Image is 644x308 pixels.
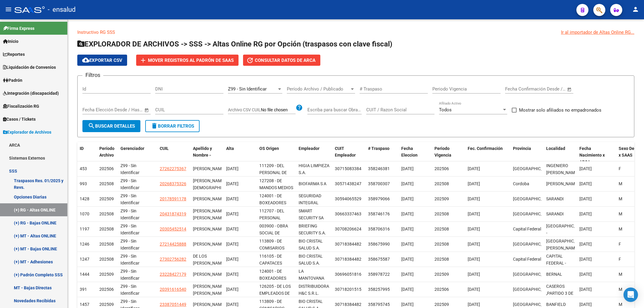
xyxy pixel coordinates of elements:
[546,254,587,279] span: CAPITAL FEDERAL - [GEOGRAPHIC_DATA](101-400)
[546,302,566,307] span: BANFIELD
[335,242,361,246] span: 30718384482
[468,196,480,201] span: [DATE]
[80,146,84,151] span: ID
[160,287,186,292] span: 20391616540
[3,77,22,84] span: Padrón
[80,257,89,262] span: 1247
[401,166,414,171] span: [DATE]
[579,146,605,165] span: Fecha Nacimiento x ARCA
[619,272,622,277] span: M
[191,142,224,169] datatable-header-cell: Apellido y Nombre
[226,271,255,278] div: [DATE]
[99,211,114,216] span: 202508
[80,211,89,216] span: 1070
[80,196,89,201] span: 1428
[468,287,480,292] span: [DATE]
[5,6,12,13] mat-icon: menu
[151,123,194,129] span: Borrar Filtros
[80,166,87,171] span: 453
[299,208,330,221] div: SMART SECURITY SA
[99,242,114,246] span: 202508
[335,211,361,216] span: 30663337463
[519,106,601,114] span: Mostrar solo afiliados no empadronados
[120,208,139,220] span: Z99 - Sin Identificar
[139,57,147,64] mat-icon: add
[579,196,592,201] span: [DATE]
[299,223,330,237] div: BRIEFING SECURITY S.A.
[160,211,186,216] span: 20431874319
[259,178,306,224] span: 127208 - DE MANDOS MEDIOS DE TELECOMUNICACIONES EN LA [GEOGRAPHIC_DATA] Y MERCOSUR
[299,268,330,295] div: LA MANTOVANA DE SERVICIOS GENE
[619,181,622,186] span: M
[120,284,139,296] span: Z99 - Sin Identificar
[120,224,139,235] span: Z99 - Sin Identificar
[579,227,592,231] span: [DATE]
[193,272,225,277] span: [PERSON_NAME]
[77,142,97,169] datatable-header-cell: ID
[120,178,139,190] span: Z99 - Sin Identificar
[48,3,75,16] span: - ensalud
[160,181,186,186] span: 20268375326
[401,287,414,292] span: [DATE]
[160,272,186,277] span: 23228427179
[120,254,139,265] span: Z99 - Sin Identificar
[434,211,449,216] span: 202508
[287,86,350,92] span: Período Archivo / Publicado
[434,242,449,246] span: 202508
[120,269,139,281] span: Z99 - Sin Identificar
[579,181,592,186] span: [DATE]
[368,196,390,201] span: 358979066
[99,287,114,292] span: 202506
[99,196,114,201] span: 202509
[226,226,255,233] div: [DATE]
[88,122,95,129] mat-icon: search
[99,302,114,307] span: 202509
[619,257,621,262] span: F
[193,146,212,158] span: Apellido y Nombre
[120,239,139,250] span: Z99 - Sin Identificar
[160,146,169,151] span: CUIL
[226,146,234,151] span: Alta
[226,180,255,187] div: [DATE]
[468,302,480,307] span: [DATE]
[434,257,449,262] span: 202508
[257,142,296,169] datatable-header-cell: OS Origen
[434,227,449,231] span: 202508
[619,242,621,246] span: F
[434,146,451,158] span: Periodo Vigencia
[255,58,316,63] span: Consultar datos de ARCA
[296,142,332,169] datatable-header-cell: Empleador
[151,122,158,129] mat-icon: delete
[434,287,449,292] span: 202506
[513,287,554,292] span: [GEOGRAPHIC_DATA]
[401,227,414,231] span: [DATE]
[561,29,634,36] div: Ir al importador de Altas Online RG...
[619,227,622,231] span: M
[546,224,587,249] span: [GEOGRAPHIC_DATA] - [GEOGRAPHIC_DATA](3301-4600)
[143,107,150,114] button: Open calendar
[368,242,390,246] span: 358675990
[465,142,511,169] datatable-header-cell: Fec. Confirmación
[577,142,616,169] datatable-header-cell: Fecha Nacimiento x ARCA
[401,302,414,307] span: [DATE]
[226,211,255,218] div: [DATE]
[82,107,107,113] input: Fecha inicio
[120,146,144,151] span: Gerenciador
[619,302,622,307] span: M
[243,55,320,66] button: Consultar datos de ARCA
[546,196,564,201] span: SARANDI
[3,25,34,32] span: Firma Express
[299,283,330,297] div: DISTRIBUIDORA H&C S.R.L.
[468,272,480,277] span: [DATE]
[335,196,361,201] span: 30594065529
[259,239,284,257] span: 113809 - DE COMISARIOS NAVALES
[513,166,554,171] span: [GEOGRAPHIC_DATA]
[368,146,389,151] span: # Traspaso
[160,242,186,246] span: 27214425888
[160,257,186,262] span: 27302756282
[513,302,554,307] span: [GEOGRAPHIC_DATA]
[299,238,330,252] div: BIO CRISTAL SALUD S.A.
[546,146,565,151] span: Localidad
[432,142,465,169] datatable-header-cell: Periodo Vigencia
[112,107,142,113] input: Fecha fin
